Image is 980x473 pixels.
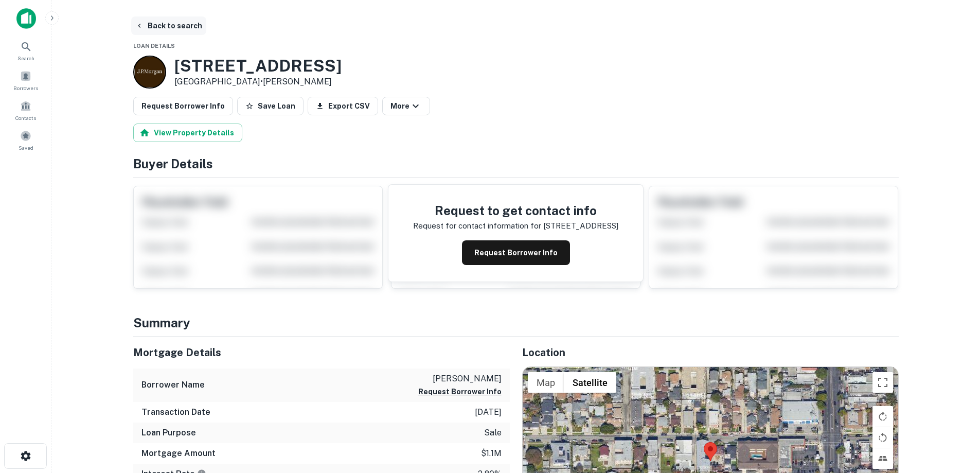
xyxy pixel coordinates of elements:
h3: [STREET_ADDRESS] [174,56,342,76]
p: [DATE] [475,406,502,418]
p: $1.1m [481,447,502,460]
button: Back to search [131,16,206,35]
button: Rotate map clockwise [872,406,893,427]
a: [PERSON_NAME] [263,77,332,86]
p: [GEOGRAPHIC_DATA] • [174,76,342,88]
a: Search [3,37,48,64]
button: Save Loan [237,97,304,115]
button: Export CSV [308,97,378,115]
span: Saved [19,144,33,152]
button: Show satellite imagery [564,372,616,393]
button: Request Borrower Info [133,97,233,115]
button: Toggle fullscreen view [872,372,893,393]
span: Loan Details [133,43,175,49]
span: Borrowers [13,84,38,92]
button: Request Borrower Info [462,240,570,265]
p: Request for contact information for [413,220,541,232]
span: Contacts [15,114,36,122]
button: Rotate map counterclockwise [872,427,893,448]
span: Search [17,54,34,62]
h6: Mortgage Amount [141,447,216,460]
h5: Mortgage Details [133,345,510,360]
h4: Summary [133,313,899,332]
a: Contacts [3,96,48,124]
h4: Request to get contact info [413,201,618,220]
a: Saved [3,126,48,154]
img: capitalize-icon.png [16,8,36,29]
button: Request Borrower Info [418,386,502,398]
p: [STREET_ADDRESS] [543,220,618,232]
a: Borrowers [3,66,48,94]
p: [PERSON_NAME] [418,373,502,385]
h6: Transaction Date [141,406,210,418]
h4: Buyer Details [133,154,899,173]
h5: Location [522,345,899,360]
button: View Property Details [133,124,242,142]
iframe: Chat Widget [929,358,980,407]
h6: Loan Purpose [141,427,196,439]
button: Show street map [528,372,564,393]
p: sale [484,427,502,439]
button: Tilt map [872,448,893,469]
h6: Borrower Name [141,379,205,391]
button: More [382,97,430,115]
